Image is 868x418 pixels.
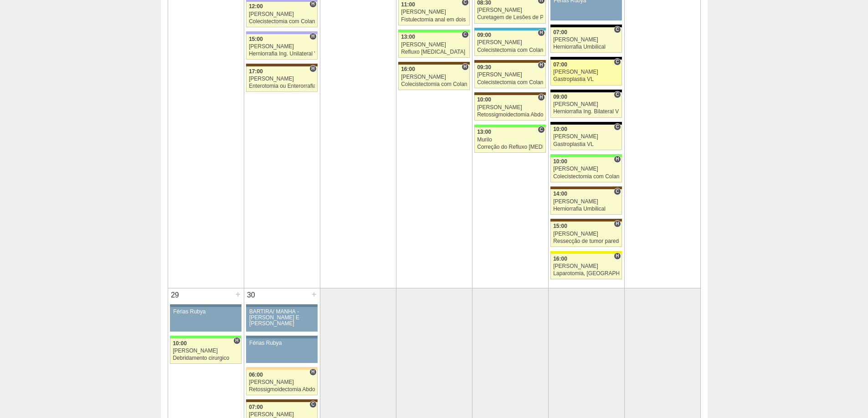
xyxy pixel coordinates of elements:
[550,154,621,157] div: Key: Brasil
[553,263,619,269] div: [PERSON_NAME]
[244,288,258,302] div: 30
[249,379,315,385] div: [PERSON_NAME]
[401,9,467,15] div: [PERSON_NAME]
[246,338,317,363] a: Férias Rubya
[477,129,491,135] span: 13:00
[246,399,317,402] div: Key: Santa Joana
[553,141,619,147] div: Gastroplastia VL
[477,137,543,143] div: Murilo
[462,31,468,38] span: Consultório
[173,348,239,354] div: [PERSON_NAME]
[246,336,317,338] div: Key: Aviso
[614,252,621,260] span: Hospital
[550,157,621,182] a: H 10:00 [PERSON_NAME] Colecistectomia com Colangiografia VL
[553,271,619,277] div: Laparotomia, [GEOGRAPHIC_DATA], Drenagem, Bridas VL
[550,222,621,247] a: H 15:00 [PERSON_NAME] Ressecção de tumor parede abdominal pélvica
[550,90,621,92] div: Key: Blanc
[550,186,621,189] div: Key: Santa Joana
[550,219,621,222] div: Key: Santa Joana
[170,338,241,364] a: H 10:00 [PERSON_NAME] Debridamento cirurgico
[246,367,317,370] div: Key: Bartira
[398,62,469,65] div: Key: Santa Joana
[553,206,619,212] div: Herniorrafia Umbilical
[246,31,317,34] div: Key: Christóvão da Gama
[401,1,415,8] span: 11:00
[170,304,241,307] div: Key: Aviso
[173,309,238,315] div: Férias Rubya
[249,387,315,393] div: Retossigmoidectomia Abdominal VL
[614,220,621,227] span: Hospital
[309,368,316,376] span: Hospital
[477,80,543,86] div: Colecistectomia com Colangiografia VL
[398,65,469,90] a: H 16:00 [PERSON_NAME] Colecistectomia com Colangiografia VL
[398,32,469,58] a: C 13:00 [PERSON_NAME] Refluxo [MEDICAL_DATA] esofágico Robótico
[246,2,317,27] a: H 12:00 [PERSON_NAME] Colecistectomia com Colangiografia VL
[553,231,619,237] div: [PERSON_NAME]
[553,29,567,35] span: 07:00
[553,191,567,197] span: 14:00
[553,94,567,100] span: 09:00
[553,44,619,50] div: Herniorrafia Umbilical
[401,81,467,87] div: Colecistectomia com Colangiografia VL
[553,174,619,180] div: Colecistectomia com Colangiografia VL
[249,44,315,50] div: [PERSON_NAME]
[310,288,318,300] div: +
[401,66,415,72] span: 16:00
[550,25,621,27] div: Key: Blanc
[249,340,314,346] div: Férias Rubya
[249,19,315,25] div: Colecistectomia com Colangiografia VL
[309,401,316,408] span: Consultório
[401,34,415,40] span: 13:00
[249,36,263,42] span: 15:00
[553,101,619,107] div: [PERSON_NAME]
[474,60,545,63] div: Key: Santa Joana
[477,64,491,71] span: 09:30
[550,254,621,279] a: H 16:00 [PERSON_NAME] Laparotomia, [GEOGRAPHIC_DATA], Drenagem, Bridas VL
[173,355,239,361] div: Debridamento cirurgico
[553,126,567,132] span: 10:00
[474,127,545,153] a: C 13:00 Murilo Correção do Refluxo [MEDICAL_DATA] esofágico Robótico
[474,92,545,95] div: Key: Santa Joana
[538,29,544,36] span: Hospital
[550,189,621,215] a: C 14:00 [PERSON_NAME] Herniorrafia Umbilical
[553,61,567,68] span: 07:00
[249,309,314,327] div: BARTIRA/ MANHÃ -[PERSON_NAME] E [PERSON_NAME]
[550,251,621,254] div: Key: Santa Rita
[401,49,467,55] div: Refluxo [MEDICAL_DATA] esofágico Robótico
[550,60,621,85] a: C 07:00 [PERSON_NAME] Gastroplastia VL
[477,40,543,45] div: [PERSON_NAME]
[309,33,316,40] span: Hospital
[614,58,621,65] span: Consultório
[462,63,468,71] span: Hospital
[246,304,317,307] div: Key: Aviso
[477,7,543,13] div: [PERSON_NAME]
[538,126,544,133] span: Consultório
[249,11,315,17] div: [PERSON_NAME]
[309,0,316,8] span: Hospital
[553,69,619,75] div: [PERSON_NAME]
[173,340,187,347] span: 10:00
[550,122,621,125] div: Key: Blanc
[538,94,544,101] span: Hospital
[246,66,317,92] a: H 17:00 [PERSON_NAME] Enterotomia ou Enterorrafia
[553,134,619,140] div: [PERSON_NAME]
[309,65,316,72] span: Hospital
[168,288,182,302] div: 29
[170,307,241,332] a: Férias Rubya
[477,96,491,103] span: 10:00
[553,256,567,262] span: 16:00
[401,17,467,23] div: Fistulectomia anal em dois tempos
[553,199,619,205] div: [PERSON_NAME]
[477,15,543,20] div: Curetagem de Lesões de Pele
[246,34,317,60] a: H 15:00 [PERSON_NAME] Herniorrafia Ing. Unilateral VL
[553,166,619,172] div: [PERSON_NAME]
[553,37,619,43] div: [PERSON_NAME]
[553,238,619,244] div: Ressecção de tumor parede abdominal pélvica
[553,223,567,229] span: 15:00
[477,105,543,111] div: [PERSON_NAME]
[538,61,544,69] span: Hospital
[550,27,621,53] a: C 07:00 [PERSON_NAME] Herniorrafia Umbilical
[614,91,621,98] span: Consultório
[249,404,263,410] span: 07:00
[249,3,263,10] span: 12:00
